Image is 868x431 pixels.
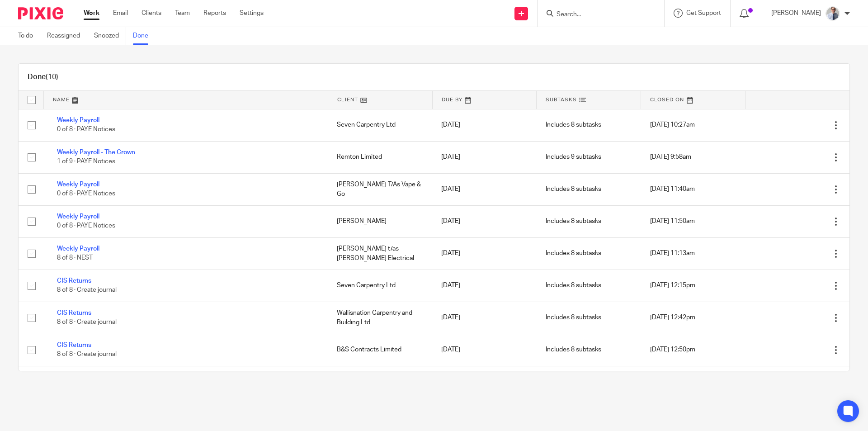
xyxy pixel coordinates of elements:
[328,205,432,237] td: [PERSON_NAME]
[432,237,537,270] td: [DATE]
[641,141,745,173] td: [DATE] 9:58am
[142,9,161,18] a: Clients
[57,351,117,358] span: 8 of 8 · Create journal
[57,278,91,284] a: CIS Returns
[328,366,432,398] td: T&T Paving Ltd
[133,27,155,45] a: Done
[57,287,117,294] span: 8 of 8 · Create journal
[641,270,745,302] td: [DATE] 12:15pm
[46,73,58,81] span: (10)
[328,173,432,205] td: [PERSON_NAME] T/As Vape & Go
[641,334,745,366] td: [DATE] 12:50pm
[546,218,601,224] span: Includes 8 subtasks
[57,319,117,326] span: 8 of 8 · Create journal
[18,7,63,19] img: Pixie
[432,270,537,302] td: [DATE]
[57,127,115,133] span: 0 of 8 · PAYE Notices
[546,186,601,192] span: Includes 8 subtasks
[432,334,537,366] td: [DATE]
[328,109,432,141] td: Seven Carpentry Ltd
[546,346,601,353] span: Includes 8 subtasks
[641,302,745,334] td: [DATE] 12:42pm
[641,109,745,141] td: [DATE] 10:27am
[432,205,537,237] td: [DATE]
[556,11,637,19] input: Search
[641,205,745,237] td: [DATE] 11:50am
[28,72,58,82] h1: Done
[826,6,840,21] img: IMG_9924.jpg
[47,27,87,45] a: Reassigned
[113,9,128,18] a: Email
[686,10,721,16] span: Get Support
[432,109,537,141] td: [DATE]
[18,27,40,45] a: To do
[546,282,601,289] span: Includes 8 subtasks
[432,173,537,205] td: [DATE]
[432,366,537,398] td: [DATE]
[175,9,190,18] a: Team
[432,302,537,334] td: [DATE]
[328,302,432,334] td: Wallisnation Carpentry and Building Ltd
[84,9,99,18] a: Work
[57,246,99,252] a: Weekly Payroll
[641,173,745,205] td: [DATE] 11:40am
[546,250,601,256] span: Includes 8 subtasks
[57,117,99,123] a: Weekly Payroll
[432,141,537,173] td: [DATE]
[641,366,745,398] td: [DATE] 1:03pm
[328,141,432,173] td: Remton Limited
[546,154,601,160] span: Includes 9 subtasks
[57,342,91,348] a: CIS Returns
[641,237,745,270] td: [DATE] 11:13am
[328,237,432,270] td: [PERSON_NAME] t/as [PERSON_NAME] Electrical
[546,97,577,102] span: Subtasks
[546,314,601,321] span: Includes 8 subtasks
[57,159,115,165] span: 1 of 9 · PAYE Notices
[57,255,93,261] span: 8 of 8 · NEST
[240,9,264,18] a: Settings
[94,27,126,45] a: Snoozed
[57,213,99,220] a: Weekly Payroll
[57,149,135,156] a: Weekly Payroll - The Crown
[203,9,226,18] a: Reports
[57,181,99,188] a: Weekly Payroll
[328,334,432,366] td: B&S Contracts Limited
[57,223,115,229] span: 0 of 8 · PAYE Notices
[546,122,601,128] span: Includes 8 subtasks
[57,310,91,316] a: CIS Returns
[57,191,115,197] span: 0 of 8 · PAYE Notices
[771,9,821,18] p: [PERSON_NAME]
[328,270,432,302] td: Seven Carpentry Ltd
